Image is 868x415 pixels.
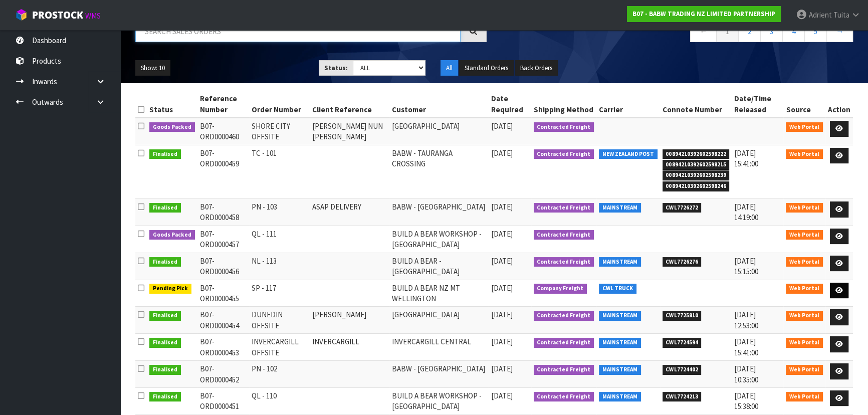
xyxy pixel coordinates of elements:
[310,199,390,226] td: ASAP DELIVERY
[149,392,181,402] span: Finalised
[531,91,597,118] th: Shipping Method
[786,122,823,132] span: Web Portal
[197,307,250,334] td: B07-ORD0000454
[599,311,641,321] span: MAINSTREAM
[599,149,658,159] span: NEW ZEALAND POST
[663,203,702,213] span: CWL7726272
[149,311,181,321] span: Finalised
[249,307,310,334] td: DUNEDIN OFFSITE
[197,253,250,280] td: B07-ORD0000456
[459,60,514,76] button: Standard Orders
[389,145,489,198] td: BABW - TAURANGA CROSSING
[310,118,390,145] td: [PERSON_NAME] NUN [PERSON_NAME]
[249,145,310,198] td: TC - 101
[491,310,513,319] span: [DATE]
[826,21,853,42] a: →
[491,256,513,266] span: [DATE]
[734,148,758,168] span: [DATE] 15:41:00
[197,387,250,414] td: B07-ORD0000451
[149,257,181,267] span: Finalised
[389,280,489,307] td: BUILD A BEAR NZ MT WELLINGTON
[534,122,594,132] span: Contracted Freight
[534,230,594,240] span: Contracted Freight
[663,392,702,402] span: CWL7724213
[249,334,310,361] td: INVERCARGILL OFFSITE
[249,361,310,388] td: PN - 102
[786,149,823,159] span: Web Portal
[732,91,783,118] th: Date/Time Released
[632,10,775,18] strong: B07 - BABW TRADING NZ LIMITED PARTNERSHIP
[783,91,825,118] th: Source
[32,9,83,22] span: ProStock
[663,338,702,348] span: CWL7724594
[197,91,250,118] th: Reference Number
[389,387,489,414] td: BUILD A BEAR WORKSHOP - [GEOGRAPHIC_DATA]
[441,60,458,76] button: All
[249,226,310,253] td: QL - 111
[149,203,181,213] span: Finalised
[663,365,702,375] span: CWL7724402
[599,284,636,294] span: CWL TRUCK
[389,118,489,145] td: [GEOGRAPHIC_DATA]
[149,284,191,294] span: Pending Pick
[596,91,660,118] th: Carrier
[310,334,390,361] td: INVERCARGILL
[135,21,461,42] input: Search sales orders
[135,60,170,76] button: Show: 10
[663,311,702,321] span: CWL7725810
[197,334,250,361] td: B07-ORD0000453
[663,257,702,267] span: CWL7726276
[389,253,489,280] td: BUILD A BEAR - [GEOGRAPHIC_DATA]
[716,21,739,42] a: 1
[599,338,641,348] span: MAINSTREAM
[249,91,310,118] th: Order Number
[734,391,758,411] span: [DATE] 15:38:00
[389,91,489,118] th: Customer
[389,334,489,361] td: INVERCARGILL CENTRAL
[491,337,513,346] span: [DATE]
[515,60,558,76] button: Back Orders
[599,392,641,402] span: MAINSTREAM
[663,160,730,170] span: 00894210392602598215
[734,256,758,276] span: [DATE] 15:15:00
[197,361,250,388] td: B07-ORD0000452
[502,21,853,45] nav: Page navigation
[663,149,730,159] span: 00894210392602598222
[197,226,250,253] td: B07-ORD0000457
[534,338,594,348] span: Contracted Freight
[249,199,310,226] td: PN - 103
[690,21,717,42] a: ←
[760,21,783,42] a: 3
[660,91,732,118] th: Connote Number
[734,310,758,330] span: [DATE] 12:53:00
[599,365,641,375] span: MAINSTREAM
[833,10,849,20] span: Tuita
[389,307,489,334] td: [GEOGRAPHIC_DATA]
[786,230,823,240] span: Web Portal
[310,91,390,118] th: Client Reference
[534,149,594,159] span: Contracted Freight
[786,392,823,402] span: Web Portal
[734,202,758,222] span: [DATE] 14:19:00
[249,118,310,145] td: SHORE CITY OFFSITE
[249,387,310,414] td: QL - 110
[786,338,823,348] span: Web Portal
[491,121,513,131] span: [DATE]
[15,9,28,21] img: cube-alt.png
[491,229,513,239] span: [DATE]
[534,203,594,213] span: Contracted Freight
[491,283,513,293] span: [DATE]
[324,64,348,72] strong: Status:
[197,280,250,307] td: B07-ORD0000455
[663,170,730,180] span: 00894210392602598239
[149,149,181,159] span: Finalised
[147,91,197,118] th: Status
[310,307,390,334] td: [PERSON_NAME]
[738,21,761,42] a: 2
[599,257,641,267] span: MAINSTREAM
[249,253,310,280] td: NL - 113
[804,21,827,42] a: 5
[197,199,250,226] td: B07-ORD0000458
[786,311,823,321] span: Web Portal
[534,257,594,267] span: Contracted Freight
